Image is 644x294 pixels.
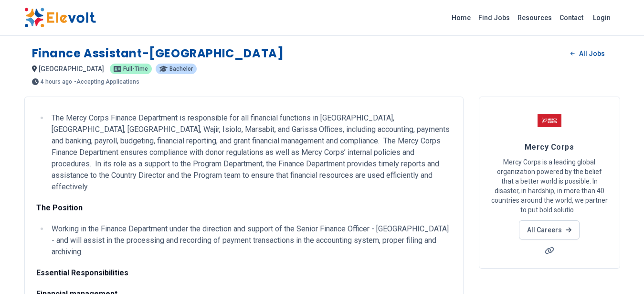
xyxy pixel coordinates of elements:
strong: Essential Responsibilities [36,268,128,277]
span: Full-time [123,66,148,72]
strong: The Position [36,203,83,212]
a: All Careers [519,220,580,240]
img: Elevolt [24,8,96,28]
li: Working in the Finance Department under the direction and support of the Senior Finance Officer -... [49,223,452,258]
h1: Finance Assistant-[GEOGRAPHIC_DATA] [32,46,284,61]
a: Home [448,10,475,25]
img: Mercy Corps [538,109,561,132]
a: Resources [514,10,556,25]
p: Mercy Corps is a leading global organization powered by the belief that a better world is possibl... [491,157,608,215]
a: Find Jobs [475,10,514,25]
a: All Jobs [563,46,612,61]
span: [GEOGRAPHIC_DATA] [39,65,104,73]
span: Bachelor [169,66,193,72]
a: Contact [556,10,587,25]
span: 4 hours ago [41,79,72,85]
p: - Accepting Applications [74,79,139,85]
span: Mercy Corps [525,142,574,152]
li: The Mercy Corps Finance Department is responsible for all financial functions in [GEOGRAPHIC_DATA... [49,112,452,193]
a: Login [587,8,616,27]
